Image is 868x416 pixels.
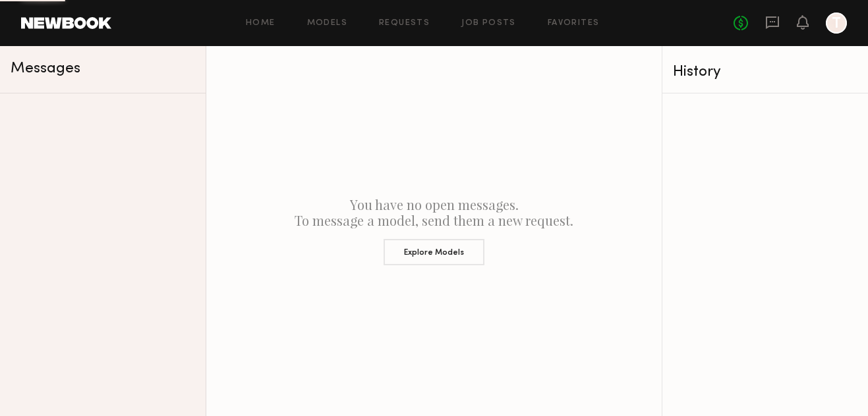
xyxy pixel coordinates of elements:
a: Job Posts [461,19,516,28]
div: History [673,65,857,80]
span: Messages [11,61,80,76]
div: You have no open messages. To message a model, send them a new request. [206,46,662,416]
a: Home [246,19,275,28]
button: Explore Models [384,239,484,265]
a: Models [307,19,347,28]
a: T [826,13,847,34]
a: Explore Models [217,228,651,265]
a: Favorites [548,19,600,28]
a: Requests [379,19,430,28]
